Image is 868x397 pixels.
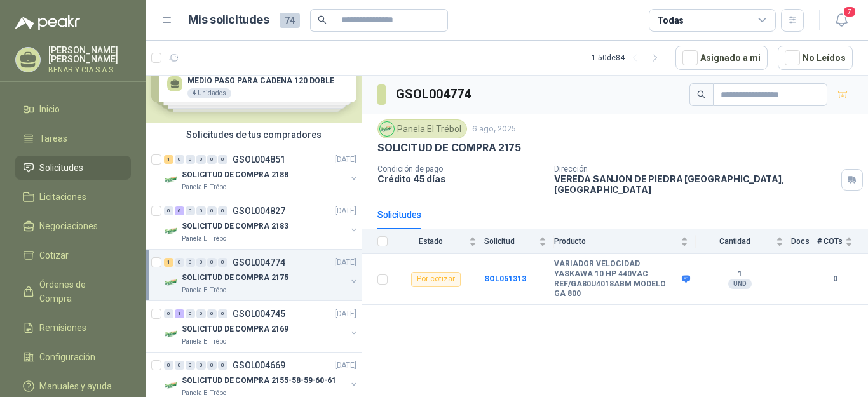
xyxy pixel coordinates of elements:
[182,169,288,181] p: SOLICITUD DE COMPRA 2188
[377,208,421,222] div: Solicitudes
[335,360,356,372] p: [DATE]
[335,154,356,166] p: [DATE]
[817,273,853,285] b: 0
[182,337,228,347] p: Panela El Trébol
[164,275,179,290] img: Company Logo
[39,350,95,364] span: Configuración
[15,156,131,180] a: Solicitudes
[335,257,356,269] p: [DATE]
[15,15,80,30] img: Logo peakr
[164,361,173,370] div: 0
[377,119,467,138] div: Panela El Trébol
[186,309,195,318] div: 0
[175,206,184,215] div: 6
[164,155,173,164] div: 1
[817,237,843,246] span: # COTs
[164,172,179,187] img: Company Logo
[791,229,817,254] th: Docs
[411,272,461,287] div: Por cotizar
[182,285,228,295] p: Panela El Trébol
[164,326,179,342] img: Company Logo
[696,237,773,246] span: Cantidad
[233,309,285,318] p: GSOL004745
[377,141,521,154] p: SOLICITUD DE COMPRA 2175
[186,361,195,370] div: 0
[218,155,227,164] div: 0
[778,46,853,70] button: No Leídos
[675,46,768,70] button: Asignado a mi
[182,272,288,284] p: SOLICITUD DE COMPRA 2175
[280,13,300,28] span: 74
[196,258,206,267] div: 0
[15,185,131,209] a: Licitaciones
[233,361,285,370] p: GSOL004669
[657,13,684,27] div: Todas
[164,255,359,295] a: 1 0 0 0 0 0 GSOL004774[DATE] Company LogoSOLICITUD DE COMPRA 2175Panela El Trébol
[175,361,184,370] div: 0
[39,248,69,262] span: Cotizar
[380,122,394,136] img: Company Logo
[39,219,98,233] span: Negociaciones
[207,258,217,267] div: 0
[377,173,544,184] p: Crédito 45 días
[554,165,836,173] p: Dirección
[207,155,217,164] div: 0
[817,229,868,254] th: # COTs
[15,126,131,151] a: Tareas
[164,224,179,239] img: Company Logo
[218,361,227,370] div: 0
[196,361,206,370] div: 0
[39,190,86,204] span: Licitaciones
[697,90,706,99] span: search
[182,220,288,232] p: SOLICITUD DE COMPRA 2183
[318,15,327,24] span: search
[15,214,131,238] a: Negociaciones
[207,361,217,370] div: 0
[554,173,836,195] p: VEREDA SANJON DE PIEDRA [GEOGRAPHIC_DATA] , [GEOGRAPHIC_DATA]
[728,279,752,289] div: UND
[48,66,131,74] p: BENAR Y CIA S A S
[207,206,217,215] div: 0
[696,229,791,254] th: Cantidad
[472,123,516,135] p: 6 ago, 2025
[554,259,679,299] b: VARIADOR VELOCIDAD YASKAWA 10 HP 440VAC REF/GA80U4018ABM MODELO GA 800
[164,258,173,267] div: 1
[196,309,206,318] div: 0
[484,274,526,283] a: SOL051313
[218,309,227,318] div: 0
[39,102,60,116] span: Inicio
[164,152,359,192] a: 1 0 0 0 0 0 GSOL004851[DATE] Company LogoSOLICITUD DE COMPRA 2188Panela El Trébol
[39,278,119,306] span: Órdenes de Compra
[484,237,536,246] span: Solicitud
[377,165,544,173] p: Condición de pago
[48,46,131,64] p: [PERSON_NAME] [PERSON_NAME]
[15,273,131,311] a: Órdenes de Compra
[182,323,288,335] p: SOLICITUD DE COMPRA 2169
[396,84,473,104] h3: GSOL004774
[39,379,112,393] span: Manuales y ayuda
[39,321,86,335] span: Remisiones
[164,309,173,318] div: 0
[146,30,362,123] div: Solicitudes de nuevos compradoresPor cotizarSOL051824[DATE] MEDIO PASO PARA CADENA 120 DOBLE4 Uni...
[218,258,227,267] div: 0
[335,308,356,320] p: [DATE]
[830,9,853,32] button: 7
[15,345,131,369] a: Configuración
[843,6,857,18] span: 7
[39,131,67,145] span: Tareas
[175,258,184,267] div: 0
[182,234,228,244] p: Panela El Trébol
[395,237,466,246] span: Estado
[175,155,184,164] div: 0
[146,123,362,147] div: Solicitudes de tus compradores
[554,229,696,254] th: Producto
[15,97,131,121] a: Inicio
[39,161,83,175] span: Solicitudes
[15,316,131,340] a: Remisiones
[186,155,195,164] div: 0
[188,11,269,29] h1: Mis solicitudes
[182,182,228,192] p: Panela El Trébol
[395,229,484,254] th: Estado
[335,205,356,217] p: [DATE]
